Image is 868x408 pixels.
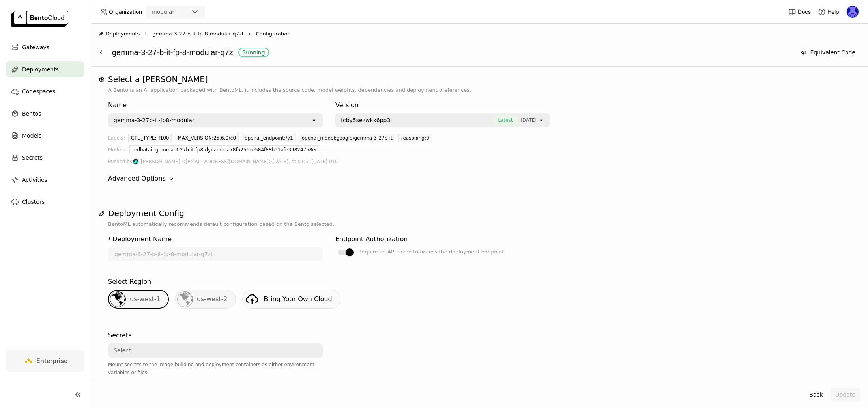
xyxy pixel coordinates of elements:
[108,101,323,110] div: Name
[112,45,792,60] div: gemma-3-27-b-it-fp-8-modular-q7zl
[520,116,537,124] span: [DATE]
[847,6,859,18] img: Newton Jain
[129,145,320,154] div: redhatai--gemma-3-27b-it-fp8-dynamic:a78f5251ce584f88b31afe39824758ec
[152,8,174,16] div: modular
[108,145,126,157] div: Models:
[108,75,851,84] h1: Select a [PERSON_NAME]
[341,116,392,124] span: fcby5sezwkx6pp3l
[358,247,504,257] div: Require an API token to access the deployment endpoint
[108,331,131,340] div: Secrets
[242,49,265,56] div: Running
[335,235,408,244] div: Endpoint Authorization
[175,8,176,16] input: Selected modular.
[109,8,142,15] span: Organization
[335,101,550,110] div: Version
[6,39,84,55] a: Gateways
[818,8,839,16] div: Help
[114,116,195,124] div: gemma-3-27b-it-fp8-modular
[6,350,84,372] a: Enterprise
[152,30,243,38] span: gemma-3-27-b-it-fp-8-modular-q7zl
[99,30,140,38] div: Deployments
[22,153,43,162] span: Secrets
[109,248,322,261] input: name of deployment (autogenerated if blank)
[108,174,851,183] div: Advanced Options
[6,84,84,99] a: Codespaces
[804,388,827,402] button: Back
[108,209,851,218] h1: Deployment Config
[106,30,140,38] span: Deployments
[108,134,125,145] div: Labels:
[112,235,172,244] div: Deployment Name
[108,157,851,166] div: Pushed by [DATE], at 01:51[DATE] UTC
[22,131,41,140] span: Models
[246,31,253,37] svg: Right
[796,45,860,60] button: Equivalent Code
[130,295,161,303] span: us-west-1
[22,43,49,52] span: Gateways
[175,290,236,309] div: us-west-2
[108,361,323,376] div: Mount secrets to the image building and deployment containers as either environment variables or ...
[108,86,851,94] p: A Bento is an AI application packaged with BentoML, it includes the source code, model weights, d...
[264,295,332,303] span: Bring Your Own Cloud
[22,197,45,207] span: Clusters
[242,134,296,142] div: openai_endpoint:/v1
[311,117,317,123] svg: open
[242,290,340,309] a: Bring Your Own Cloud
[128,134,172,142] div: GPU_TYPE:H100
[99,30,860,38] nav: Breadcrumbs navigation
[788,8,811,16] a: Docs
[22,87,55,96] span: Codespaces
[22,65,59,74] span: Deployments
[538,117,544,123] svg: open
[537,116,538,124] input: Selected [object Object].
[827,8,839,15] span: Help
[398,134,432,142] div: reasoning:0
[143,31,149,37] svg: Right
[108,277,151,287] div: Select Region
[114,347,131,354] div: Select
[141,157,272,166] span: [PERSON_NAME] <[EMAIL_ADDRESS][DOMAIN_NAME]>
[299,134,395,142] div: openai_model:google/gemma-3-27b-it
[197,295,228,303] span: us-west-2
[6,128,84,143] a: Models
[493,116,517,124] span: Latest
[831,388,860,402] button: Update
[36,357,67,365] span: Enterprise
[175,134,239,142] div: MAX_VERSION:25.6.0rc0
[6,61,84,77] a: Deployments
[256,30,290,38] span: Configuration
[6,172,84,188] a: Activities
[798,8,811,15] span: Docs
[11,11,68,27] img: logo
[22,175,47,184] span: Activities
[6,194,84,210] a: Clusters
[167,175,175,183] svg: Down
[133,159,138,164] img: Aaron Pham
[6,106,84,121] a: Bentos
[108,220,851,228] p: BentoML automatically recommends default configuration based on the Bento selected.
[108,290,169,309] div: us-west-1
[6,150,84,166] a: Secrets
[108,174,166,183] div: Advanced Options
[22,109,41,118] span: Bentos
